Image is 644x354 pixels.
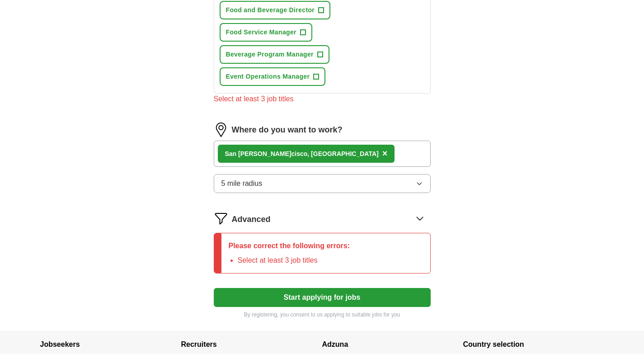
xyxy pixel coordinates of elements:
[232,124,343,136] label: Where do you want to work?
[382,148,388,158] span: ×
[238,255,350,266] li: Select at least 3 job titles
[382,147,388,160] button: ×
[232,213,271,226] span: Advanced
[225,150,291,157] strong: San [PERSON_NAME]
[220,45,329,64] button: Beverage Program Manager
[220,23,312,42] button: Food Service Manager
[214,123,228,137] img: location.png
[226,5,315,15] span: Food and Beverage Director
[226,28,296,37] span: Food Service Manager
[220,67,326,86] button: Event Operations Manager
[229,241,350,251] p: Please correct the following errors:
[214,211,228,226] img: filter
[226,72,310,81] span: Event Operations Manager
[214,94,431,104] div: Select at least 3 job titles
[214,174,431,193] button: 5 mile radius
[221,178,263,189] span: 5 mile radius
[214,288,431,307] button: Start applying for jobs
[225,149,379,159] div: cisco, [GEOGRAPHIC_DATA]
[226,50,314,59] span: Beverage Program Manager
[214,311,431,319] p: By registering, you consent to us applying to suitable jobs for you
[220,1,331,19] button: Food and Beverage Director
